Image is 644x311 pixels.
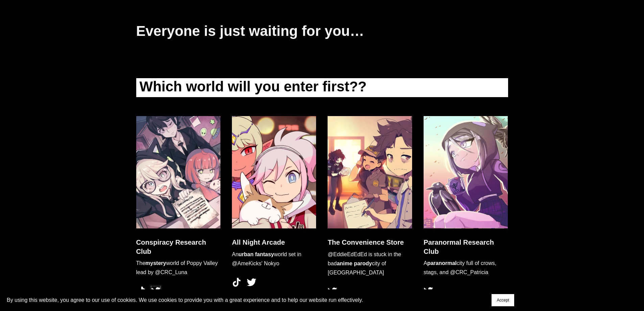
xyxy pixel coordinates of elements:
[7,295,363,305] p: By using this website, you agree to our use of cookies. We use cookies to provide you with a grea...
[424,259,508,277] p: A city full of crows, stags, and @CRC_Patricia
[328,250,412,277] p: @EddieEdEdEd is stuck in the bad city of [GEOGRAPHIC_DATA]
[136,259,221,277] p: The world of Poppy Valley lead by @CRC_Luna
[492,294,514,306] button: Accept
[427,260,457,266] strong: paranormal
[247,277,256,287] a: Twitter
[239,251,274,257] strong: urban fantasy
[136,78,508,97] h1: Which world will you enter first??
[328,238,412,247] h3: The Convenience Store
[328,287,337,296] a: Twitter
[136,22,508,41] h1: Everyone is just waiting for you…
[136,286,146,296] a: TikTok
[151,286,161,296] a: Twitter
[232,250,316,268] p: An world set in @AmeKicks' Nokyo
[232,238,316,247] h3: All Night Arcade
[424,238,508,256] h3: Paranormal Research Club
[337,261,372,266] strong: anime parody
[497,298,509,303] span: Accept
[424,286,433,296] a: Twitter
[136,238,221,256] h3: Conspiracy Research Club
[232,277,241,287] a: TikTok
[145,260,166,266] strong: mystery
